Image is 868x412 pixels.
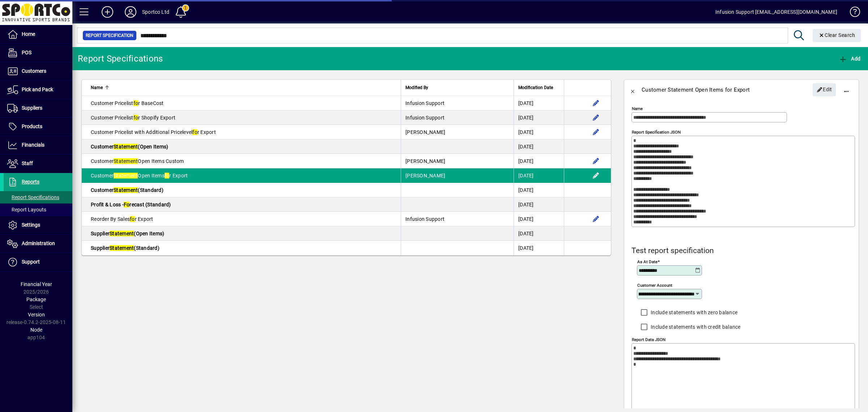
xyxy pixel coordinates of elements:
[22,87,53,92] span: Pick and Pack
[4,99,72,117] a: Suppliers
[130,216,135,222] em: fo
[590,97,602,109] button: Edit
[4,136,72,154] a: Financials
[632,130,681,135] mat-label: Report Specification JSON
[624,81,642,98] button: Back
[22,179,39,185] span: Reports
[4,191,72,203] a: Report Specifications
[192,129,197,135] em: fo
[91,245,159,251] span: Supplier (Standard)
[405,216,444,222] span: Infusion Support
[133,115,139,121] em: fo
[22,142,44,148] span: Financials
[22,123,42,129] span: Products
[817,84,832,96] span: Edit
[715,6,837,18] div: Infusion Support [EMAIL_ADDRESS][DOMAIN_NAME]
[839,56,860,62] span: Add
[514,154,564,168] td: [DATE]
[22,31,35,37] span: Home
[22,240,55,246] span: Administration
[91,202,171,207] span: Profit & Loss - recast (Standard)
[813,29,861,42] button: Clear
[119,5,142,18] button: Profile
[91,84,103,92] span: Name
[91,100,164,106] span: Customer Pricelist r BaseCost
[514,241,564,255] td: [DATE]
[514,212,564,226] td: [DATE]
[124,202,130,207] em: Fo
[7,207,46,213] span: Report Layouts
[114,187,138,193] em: Statement
[813,83,836,96] button: Edit
[114,144,138,150] em: Statement
[590,213,602,225] button: Edit
[22,105,42,111] span: Suppliers
[30,327,42,333] span: Node
[514,183,564,197] td: [DATE]
[837,52,862,65] button: Add
[114,158,138,164] em: Statement
[22,160,33,166] span: Staff
[518,84,559,92] div: Modification Date
[91,129,216,135] span: Customer Pricelist with Additional Pricelevel r Export
[110,231,134,236] em: Statement
[91,158,184,164] span: Customer Open Items Custom
[7,194,59,200] span: Report Specifications
[91,84,396,92] div: Name
[142,6,169,18] div: Sportco Ltd
[818,32,855,38] span: Clear Search
[642,84,750,96] div: Customer Statement Open Items for Export
[514,226,564,241] td: [DATE]
[844,1,859,25] a: Knowledge Base
[22,50,31,55] span: POS
[405,158,445,164] span: [PERSON_NAME]
[514,139,564,154] td: [DATE]
[110,245,134,251] em: Statement
[590,170,602,181] button: Edit
[4,155,72,173] a: Staff
[22,222,40,228] span: Settings
[165,173,170,178] em: fo
[4,216,72,234] a: Settings
[649,309,737,316] label: Include statements with zero balance
[514,168,564,183] td: [DATE]
[590,112,602,123] button: Edit
[649,323,741,331] label: Include statements with credit balance
[637,283,672,288] mat-label: Customer Account
[4,62,72,80] a: Customers
[26,297,46,302] span: Package
[405,173,445,178] span: [PERSON_NAME]
[28,312,45,318] span: Version
[4,203,72,216] a: Report Layouts
[590,126,602,138] button: Edit
[21,281,52,287] span: Financial Year
[114,173,138,178] em: Statement
[78,53,163,64] div: Report Specifications
[91,187,163,193] span: Customer (Standard)
[4,81,72,99] a: Pick and Pack
[514,110,564,125] td: [DATE]
[632,106,643,111] mat-label: Name
[4,235,72,253] a: Administration
[133,100,139,106] em: fo
[22,259,40,265] span: Support
[514,197,564,212] td: [DATE]
[838,81,855,98] button: More options
[91,173,188,178] span: Customer Open Items r Export
[514,96,564,110] td: [DATE]
[4,25,72,43] a: Home
[4,44,72,62] a: POS
[91,115,175,121] span: Customer Pricelist r Shopify Export
[405,115,444,121] span: Infusion Support
[91,231,164,236] span: Supplier (Open Items)
[86,32,133,39] span: Report Specification
[590,155,602,167] button: Edit
[405,100,444,106] span: Infusion Support
[631,246,855,255] h4: Test report specification
[22,68,46,74] span: Customers
[405,129,445,135] span: [PERSON_NAME]
[405,84,428,92] span: Modified By
[637,259,658,264] mat-label: As at Date
[91,216,153,222] span: Reorder By Sales r Export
